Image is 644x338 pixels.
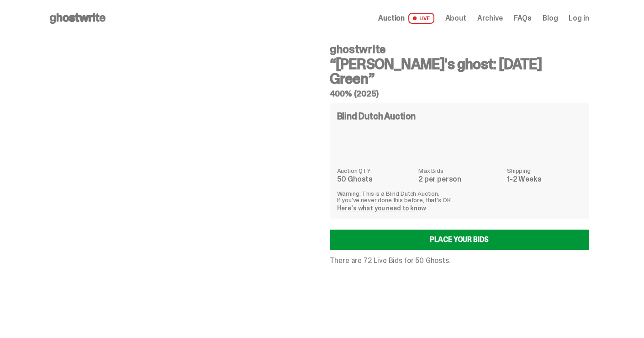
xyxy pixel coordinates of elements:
h4: ghostwrite [330,44,589,55]
dd: 2 per person [418,176,501,183]
span: LIVE [408,13,434,24]
a: Here's what you need to know [337,204,426,212]
dt: Max Bids [418,167,501,174]
a: About [445,15,466,22]
a: Log in [569,15,589,22]
dt: Auction QTY [337,167,413,174]
a: Archive [477,15,503,22]
h3: “[PERSON_NAME]'s ghost: [DATE] Green” [330,57,589,86]
dt: Shipping [507,167,581,174]
a: FAQs [514,15,532,22]
a: Place your Bids [330,230,589,250]
a: Blog [543,15,558,22]
h5: 400% (2025) [330,90,589,98]
dd: 50 Ghosts [337,176,413,183]
dd: 1-2 Weeks [507,176,581,183]
span: Auction [378,15,405,22]
h4: Blind Dutch Auction [337,112,416,121]
p: Warning: This is a Blind Dutch Auction. If you’ve never done this before, that’s OK. [337,190,582,203]
p: There are 72 Live Bids for 50 Ghosts. [330,257,589,264]
a: Auction LIVE [378,13,434,24]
